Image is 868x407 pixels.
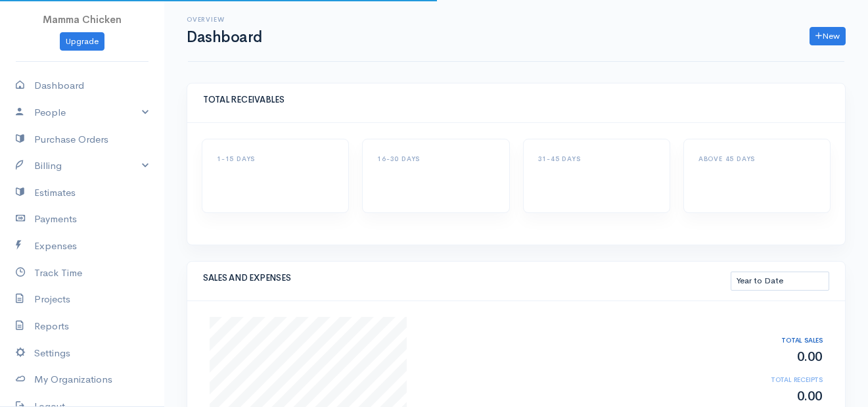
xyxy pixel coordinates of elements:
[43,13,122,26] span: Mamma Chicken
[731,350,823,364] h2: 0.00
[217,155,334,162] h6: 1-15 DAYS
[538,155,655,162] h6: 31-45 DAYS
[731,337,823,344] h6: TOTAL SALES
[203,274,731,283] h5: SALES AND EXPENSES
[187,16,262,23] h6: Overview
[731,389,823,404] h2: 0.00
[810,27,846,46] a: New
[731,376,823,383] h6: TOTAL RECEIPTS
[187,29,262,45] h1: Dashboard
[698,155,815,162] h6: ABOVE 45 DAYS
[377,155,494,162] h6: 16-30 DAYS
[60,32,104,51] a: Upgrade
[203,95,829,105] h5: TOTAL RECEIVABLES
